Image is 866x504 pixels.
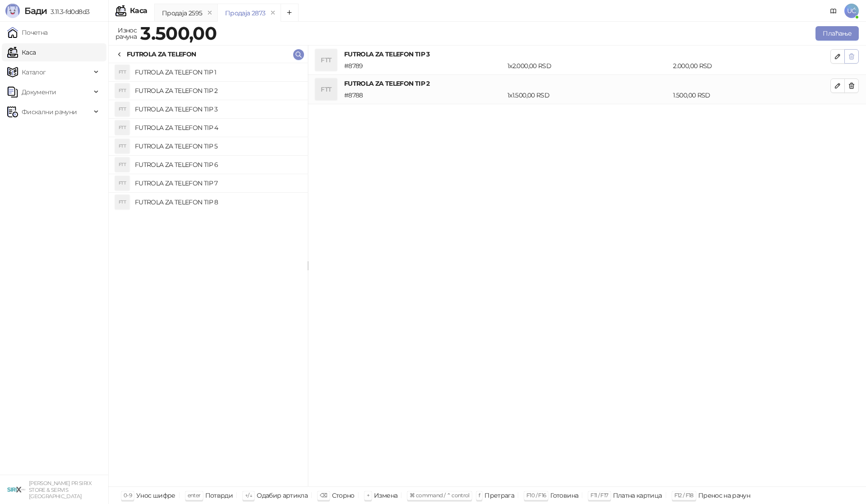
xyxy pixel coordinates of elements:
[484,490,514,501] div: Претрага
[124,492,132,499] span: 0-9
[225,8,265,18] div: Продаја 2873
[506,90,671,100] div: 1 x 1.500,00 RSD
[245,492,252,499] span: ↑/↓
[7,43,36,61] a: Каса
[127,49,196,59] div: FUTROLA ZA TELEFON
[115,102,129,116] div: FTT
[29,480,92,499] small: [PERSON_NAME] PR SIRIX STORE & SERVIS [GEOGRAPHIC_DATA]
[115,157,129,172] div: FTT
[135,139,300,153] h4: FUTROLA ZA TELEFON TIP 5
[135,120,300,135] h4: FUTROLA ZA TELEFON TIP 4
[374,490,397,501] div: Измена
[22,63,46,81] span: Каталог
[267,9,279,17] button: remove
[5,4,20,18] img: Logo
[344,49,830,59] h4: FUTROLA ZA TELEFON TIP 3
[815,26,859,41] button: Плаћање
[257,490,308,501] div: Одабир артикла
[844,4,859,18] span: UĆ
[136,490,175,501] div: Унос шифре
[115,195,129,209] div: FTT
[115,65,129,79] div: FTT
[162,8,202,18] div: Продаја 2595
[410,492,470,499] span: ⌘ command / ⌃ control
[24,5,47,16] span: Бади
[204,9,216,17] button: remove
[674,492,694,499] span: F12 / F18
[135,102,300,116] h4: FUTROLA ZA TELEFON TIP 3
[315,49,337,71] div: FTT
[342,90,506,100] div: # 8788
[7,481,25,499] img: 64x64-companyLogo-cb9a1907-c9b0-4601-bb5e-5084e694c383.png
[135,195,300,209] h4: FUTROLA ZA TELEFON TIP 8
[140,22,216,44] strong: 3.500,00
[479,492,480,499] span: f
[344,79,830,88] h4: FUTROLA ZA TELEFON TIP 2
[135,176,300,190] h4: FUTROLA ZA TELEFON TIP 7
[115,120,129,135] div: FTT
[135,157,300,172] h4: FUTROLA ZA TELEFON TIP 6
[826,4,841,18] a: Документација
[506,61,671,71] div: 1 x 2.000,00 RSD
[671,61,832,71] div: 2.000,00 RSD
[22,103,77,121] span: Фискални рачуни
[550,490,578,501] div: Готовина
[367,492,369,499] span: +
[114,24,138,42] div: Износ рачуна
[22,83,56,101] span: Документи
[342,61,506,71] div: # 8789
[109,63,308,486] div: grid
[315,79,337,100] div: FTT
[698,490,750,501] div: Пренос на рачун
[590,492,608,499] span: F11 / F17
[115,83,129,98] div: FTT
[188,492,201,499] span: enter
[671,90,832,100] div: 1.500,00 RSD
[281,4,299,22] button: Add tab
[115,176,129,190] div: FTT
[130,7,147,14] div: Каса
[135,65,300,79] h4: FUTROLA ZA TELEFON TIP 1
[526,492,546,499] span: F10 / F16
[47,8,89,16] span: 3.11.3-fd0d8d3
[205,490,233,501] div: Потврди
[115,139,129,153] div: FTT
[135,83,300,98] h4: FUTROLA ZA TELEFON TIP 2
[320,492,327,499] span: ⌫
[613,490,662,501] div: Платна картица
[332,490,355,501] div: Сторно
[7,23,48,42] a: Почетна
